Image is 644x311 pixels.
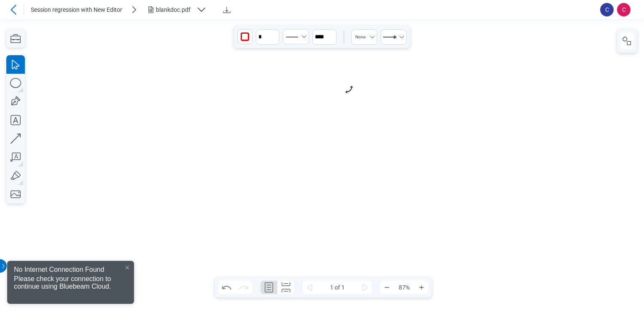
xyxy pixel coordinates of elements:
button: Select Solid [283,29,309,44]
button: Redo [235,281,252,294]
button: Select None [351,29,377,45]
div: No Internet Connection Found [14,264,104,273]
span: Session regression with New Editor [31,5,122,14]
button: Continuous Page Layout [277,281,294,294]
button: Zoom In [415,281,428,294]
span: 1 of 1 [316,281,358,294]
div: Please check your connection to continue using Bluebeam Cloud. [7,275,134,294]
button: Select LineEndSolidArrow [381,29,407,45]
button: Download [220,3,233,16]
span: C [600,3,614,16]
button: Single Page Layout [260,281,277,294]
button: Zoom Out [380,281,394,294]
button: Undo [218,281,235,294]
span: 87% [394,281,415,294]
button: blankdoc.pdf [146,3,213,16]
span: C [617,3,631,16]
div: blankdoc.pdf [156,5,193,14]
div: None [355,35,365,39]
